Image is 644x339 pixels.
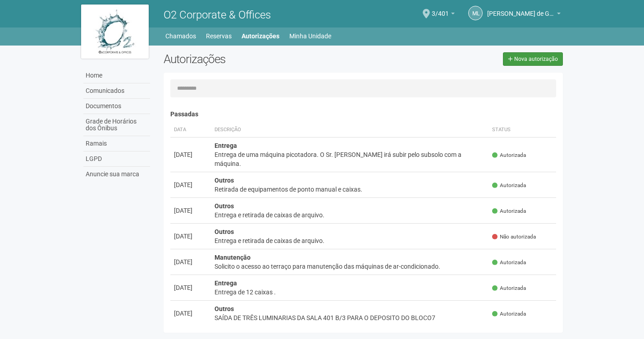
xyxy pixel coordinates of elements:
span: Autorizada [492,284,526,292]
a: Anuncie sua marca [83,167,150,182]
th: Descrição [211,123,489,137]
div: [DATE] [174,283,207,292]
a: Grade de Horários dos Ônibus [83,114,150,136]
strong: Outros [215,202,234,210]
h2: Autorizações [164,52,356,66]
a: Ramais [83,136,150,151]
div: [DATE] [174,150,207,159]
a: Minha Unidade [289,30,331,42]
a: ML [468,6,483,20]
div: Retirada de equipamentos de ponto manual e caixas. [215,185,485,194]
th: Data [170,123,211,137]
strong: Entrega [215,142,237,149]
a: Nova autorização [503,52,563,66]
a: [PERSON_NAME] de Gondra [487,11,561,18]
div: Entrega e retirada de caixas de arquivo. [215,211,485,220]
a: LGPD [83,151,150,167]
a: Chamados [165,30,196,42]
span: 3/401 [432,1,449,17]
div: [DATE] [174,180,207,189]
strong: Entrega [215,279,237,287]
div: [DATE] [174,232,207,241]
img: logo.jpg [81,5,149,59]
div: Entrega de uma máquina picotadora. O Sr. [PERSON_NAME] irá subir pelo subsolo com a máquina. [215,150,485,168]
a: Autorizações [242,30,279,42]
span: Autorizada [492,310,526,318]
div: SAÍDA DE TRÊS LUMINARIAS DA SALA 401 B/3 PARA O DEPOSITO DO BLOCO7 [215,313,485,322]
span: Nova autorização [514,56,558,62]
span: Autorizada [492,207,526,215]
h4: Passadas [170,111,557,118]
strong: Outros [215,177,234,184]
a: Reservas [206,30,232,42]
div: [DATE] [174,206,207,215]
a: 3/401 [432,11,455,18]
span: Autorizada [492,151,526,159]
th: Status [489,123,556,137]
a: Comunicados [83,83,150,99]
div: Solicito o acesso ao terraço para manutenção das máquinas de ar-condicionado. [215,262,485,271]
div: [DATE] [174,257,207,266]
div: Entrega de 12 caixas . [215,288,485,297]
a: Documentos [83,99,150,114]
div: [DATE] [174,309,207,318]
strong: Outros [215,228,234,235]
span: Michele Lima de Gondra [487,1,555,17]
strong: Outros [215,305,234,312]
span: O2 Corporate & Offices [164,9,271,21]
div: Entrega e retirada de caixas de arquivo. [215,236,485,245]
strong: Manutenção [215,254,251,261]
a: Home [83,68,150,83]
span: Autorizada [492,259,526,266]
span: Não autorizada [492,233,536,241]
span: Autorizada [492,182,526,189]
